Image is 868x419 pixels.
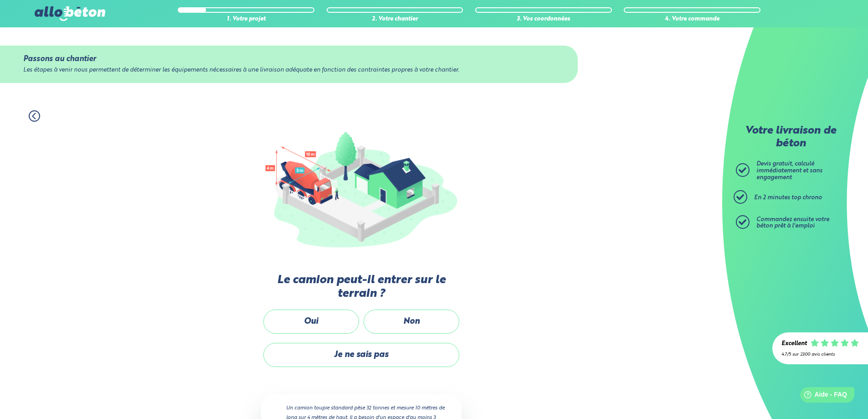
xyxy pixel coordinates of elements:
label: Le camion peut-il entrer sur le terrain ? [261,274,462,300]
label: Je ne sais pas [263,343,459,367]
p: Votre livraison de béton [738,125,843,150]
div: Les étapes à venir nous permettent de déterminer les équipements nécessaires à une livraison adéq... [23,67,555,74]
span: Devis gratuit, calculé immédiatement et sans engagement [756,161,822,180]
div: Excellent [781,341,807,347]
div: 3. Vos coordonnées [475,16,612,23]
label: Non [364,310,459,334]
div: 4. Votre commande [624,16,760,23]
iframe: Help widget launcher [787,383,858,409]
img: allobéton [35,6,105,21]
div: 1. Votre projet [178,16,314,23]
div: 2. Votre chantier [327,16,463,23]
span: En 2 minutes top chrono [754,195,822,201]
div: Passons au chantier [23,55,555,63]
span: Commandez ensuite votre béton prêt à l'emploi [756,217,829,229]
div: 4.7/5 sur 2300 avis clients [781,352,859,357]
label: Oui [263,310,359,334]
